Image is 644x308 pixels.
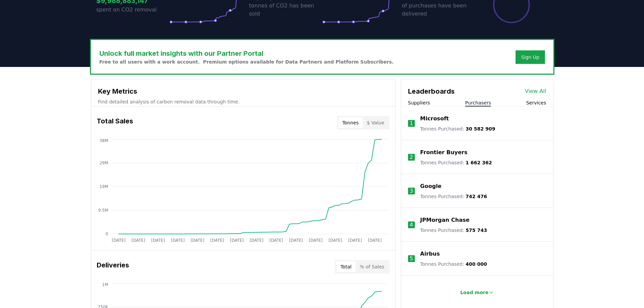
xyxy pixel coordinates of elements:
[465,99,491,106] button: Purchasers
[420,115,449,123] a: Microsoft
[420,182,442,190] a: Google
[410,153,413,161] p: 2
[112,238,125,243] tspan: [DATE]
[98,208,108,213] tspan: 9.5M
[420,250,440,258] a: Airbus
[525,87,546,95] a: View All
[466,160,492,165] span: 1 662 362
[466,194,487,199] span: 742 476
[99,58,394,65] p: Free to all users with a work account. Premium options available for Data Partners and Platform S...
[230,238,244,243] tspan: [DATE]
[466,228,487,233] span: 575 743
[420,193,487,200] p: Tonnes Purchased :
[131,238,145,243] tspan: [DATE]
[99,48,394,58] h3: Unlock full market insights with our Partner Portal
[368,238,382,243] tspan: [DATE]
[455,286,499,299] button: Load more
[408,86,455,96] h3: Leaderboards
[105,232,108,236] tspan: 0
[410,221,413,229] p: 4
[420,227,487,234] p: Tonnes Purchased :
[516,50,545,64] button: Sign Up
[336,261,356,272] button: Total
[289,238,303,243] tspan: [DATE]
[249,2,322,18] p: tonnes of CO2 has been sold
[420,125,495,132] p: Tonnes Purchased :
[98,98,388,105] p: Find detailed analysis of carbon removal data through time.
[402,2,475,18] p: of purchases have been delivered
[210,238,224,243] tspan: [DATE]
[249,238,263,243] tspan: [DATE]
[99,138,108,143] tspan: 38M
[151,238,165,243] tspan: [DATE]
[466,261,487,267] span: 400 000
[526,99,546,106] button: Services
[420,148,468,157] a: Frontier Buyers
[97,260,129,274] h3: Deliveries
[328,238,342,243] tspan: [DATE]
[410,187,413,195] p: 3
[171,238,185,243] tspan: [DATE]
[309,238,323,243] tspan: [DATE]
[420,216,470,224] a: JPMorgan Chase
[408,99,430,106] button: Suppliers
[269,238,283,243] tspan: [DATE]
[420,159,492,166] p: Tonnes Purchased :
[338,117,363,128] button: Tonnes
[99,161,108,165] tspan: 29M
[102,282,108,287] tspan: 1M
[410,119,413,127] p: 1
[348,238,362,243] tspan: [DATE]
[521,54,539,61] a: Sign Up
[99,184,108,189] tspan: 19M
[420,261,487,267] p: Tonnes Purchased :
[356,261,388,272] button: % of Sales
[190,238,204,243] tspan: [DATE]
[97,116,133,129] h3: Total Sales
[466,126,495,132] span: 30 582 909
[96,6,169,14] p: spent on CO2 removal
[363,117,388,128] button: $ Value
[98,86,388,96] h3: Key Metrics
[460,289,488,296] p: Load more
[410,255,413,263] p: 5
